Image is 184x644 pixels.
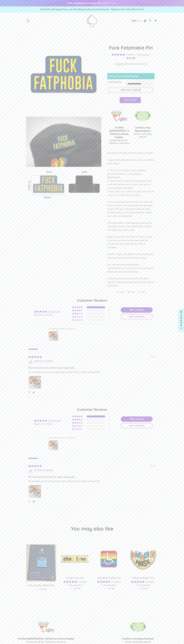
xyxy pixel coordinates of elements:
[34,422,61,426] div: Based on 1 review
[34,469,53,472] span: [PERSON_NAME]
[150,355,156,358] span: [DATE]
[26,169,101,200] img: Fuck Fatphobia Enamel Pin Badge Chub Bear Chaser Body Diversity Gift For Him/Her - Pin Ace
[107,235,154,249] p: Bright, true colors will allow your lapel to pop from both up close and far away and will complim...
[122,637,154,640] span: Certified Living Wage Employer
[107,587,114,590] span: $14.99
[111,581,121,583] span: 7 reviews
[128,574,158,592] a: "Wear a Mask" Pin 5.00 stars 3 reviews No questions — $14.99
[26,544,56,581] img: Fat 4-Letter Word Pin - Pin-Ace
[107,253,154,260] p: Durable rubber clap allows for easy application and a secure grip that will hold for ages.
[126,81,153,87] select: Gift Wrapping
[77,581,87,583] span: 2 reviews
[127,57,135,60] span: $14.99
[70,587,72,590] span: —
[87,15,97,27] img: Pin-Ace
[122,640,154,643] span: Ontario Living Wage Network
[40,588,47,590] span: $14.99
[34,419,61,422] div: Average rating is 5.00 stars
[128,544,158,574] a: Wear a Mask Enamel Pin Badge Gift Pandemic COVID 19 Social Distance For Him/Her - Pin Ace
[48,436,132,439] div: Customer photos & videos
[112,53,126,56] span: 5.00 stars
[94,544,124,574] img: Disabled Pride Disability Handicapped International Symbol of Access Enamel Pin Badge LGBTQ Gay G...
[67,1,116,5] div: Free shipping for orders over !
[107,201,153,217] span: This is the perfect pin for those of us who are proud to share their appreciation for the larger ...
[126,53,134,56] span: 1 review
[130,622,146,632] img: 1706832627.png
[130,290,136,294] span: Tweet
[32,390,36,394] span: Twitter
[131,581,145,583] span: 5.00 stars
[141,587,148,590] span: $14.99
[36,588,38,590] span: —
[27,390,32,394] span: Facebook
[97,576,121,579] span: Disability Pride Pin
[121,314,153,319] a: Ask a question
[28,465,42,467] span: 5 star review
[97,581,111,583] span: 4.57 stars
[72,306,83,308] div: 100% (1) reviews with 5 star rating
[180,327,183,329] div: 4.8
[109,306,112,308] div: 1
[178,309,184,331] div: Click to open Judge.me floating reviews tab
[60,574,90,592] a: Chub Love Pin 5.00 stars 2 reviews No questions — $14.99
[107,44,154,51] h1: Fuck Fatphobia Pin
[66,576,84,579] span: Chub Love Pin
[28,376,41,389] img: User picture
[28,407,156,412] h2: Customer Reviews
[121,416,153,422] a: Write a review
[28,456,43,461] select: Sort dropdown
[111,111,127,122] img: 1705457225.png
[26,40,101,115] img: Fuck Fatphobia Enamel Pin Badge Chub Bear Chaser Body Diversity Gift For Him/Her - Pin Ace
[109,126,130,139] span: Certified [DEMOGRAPHIC_DATA]/Trans-Owned Supplier
[131,576,154,579] span: "Wear a Mask" Pin
[26,582,56,593] a: Fat 4-Letter Word Pin — $14.99
[134,89,141,91] span: $
[63,581,77,583] span: 5.00 stars
[107,277,154,288] p: A hard enamel pin from Pin-Ace will add a splash of personality and colour to any outfit or acces...
[107,263,154,274] p: Pin-Ace has paired with the best manufacturers to ensure your accessories are defect free and are...
[135,89,141,91] span: 16.99
[109,139,130,145] span: Canada 2SLGBTQI+ Chamber of Commerce
[32,499,36,503] span: Twitter
[28,298,156,303] h2: Customer Reviews
[28,485,41,498] img: User picture
[137,53,150,56] span: No questions
[48,331,58,341] img: User picture
[150,464,156,467] span: [DATE]
[141,290,147,294] span: Pin it
[28,366,156,370] b: Pin showed up fast and is super high quali...
[134,111,151,121] img: 1706832627.png
[120,97,141,103] button: Add to Cart
[115,63,124,65] a: Shipping
[107,152,154,155] p: PIN OUR LISTINGS OR FOLLOW TO SAVE!
[38,622,54,633] img: 1705457225.png
[28,376,41,389] a: Link to user picture 1
[121,423,153,428] a: Ask a question
[18,640,74,643] span: Canada 2SLGBTQI+ Chamber of Commerce
[34,310,61,313] div: Average rating is 5.00 stars
[28,584,54,587] span: Fat 4-Letter Word Pin
[138,587,140,590] span: —
[60,544,90,574] img: Chub Love Enamel Pin Badge Pride Chaser Size Body Diversity Gift For Him/Her - Pin Ace
[109,81,126,87] div: Gift Wrapping
[107,158,154,165] p: To get a 10% discount on any order, just follow these steps.
[48,419,61,422] a: 5.00 out of 5
[28,475,156,479] b: Pin showed up fast and is super high quali...
[110,88,152,92] div: Total price is$16.99
[27,499,32,503] span: Facebook
[48,440,58,451] img: User picture
[28,356,42,358] span: 5 star review
[103,584,117,587] span: No questions
[34,313,61,316] div: Based on 1 review
[48,327,132,330] div: Customer photos & videos
[136,20,140,22] span: CAD
[72,416,83,417] div: 100% (1) reviews with 5 star rating
[74,587,80,590] span: $14.99
[104,587,106,590] span: —
[34,360,53,362] span: [PERSON_NAME]
[48,310,61,313] a: 5.00 out of 5
[107,73,154,79] div: Choose Your Product Options
[28,371,156,374] p: Pin showed up fast and is super high quality! Would highly recommend!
